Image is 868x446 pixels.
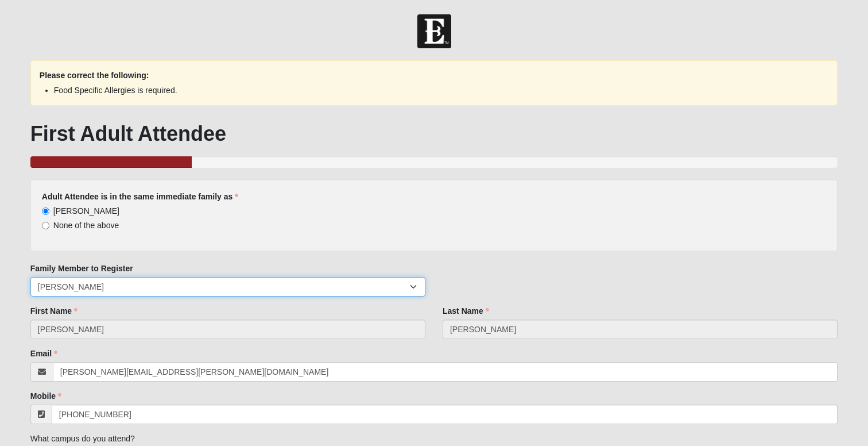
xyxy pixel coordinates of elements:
[30,263,133,274] label: Family Member to Register
[30,121,838,146] h1: First Adult Attendee
[53,221,119,230] span: None of the above
[30,390,61,402] label: Mobile
[417,14,451,48] img: Church of Eleven22 Logo
[53,206,119,216] span: [PERSON_NAME]
[443,305,489,317] label: Last Name
[42,207,49,215] input: [PERSON_NAME]
[54,84,814,97] li: Food Specific Allergies is required.
[30,305,77,317] label: First Name
[30,348,57,359] label: Email
[30,60,838,106] div: Please correct the following:
[42,222,49,229] input: None of the above
[42,191,238,202] label: Adult Attendee is in the same immediate family as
